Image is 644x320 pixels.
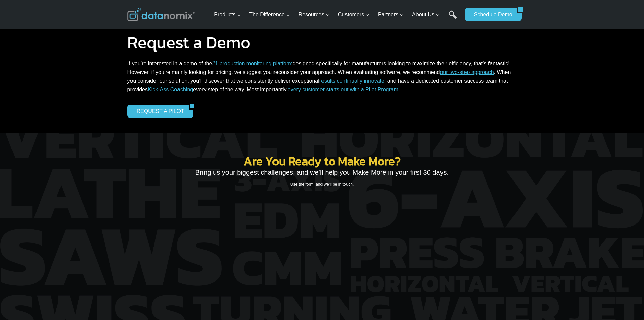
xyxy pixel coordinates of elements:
[170,167,474,178] p: Bring us your biggest challenges, and we’ll help you Make More in your first 30 days.
[148,87,193,92] a: Kick-Ass Coaching
[170,181,474,188] p: Use the form, and we’ll be in touch.
[127,105,189,118] a: REQUEST A PILOT
[319,78,335,84] a: results
[449,10,457,26] a: Search
[170,155,474,167] h2: Are You Ready to Make More?
[378,10,404,19] span: Partners
[127,8,195,21] img: Datanomix
[299,10,330,19] span: Resources
[337,78,384,84] a: continually innovate
[127,34,517,51] h1: Request a Demo
[412,10,440,19] span: About Us
[212,61,292,66] a: #1 production monitoring platform
[465,8,517,21] a: Schedule Demo
[214,10,241,19] span: Products
[127,59,517,94] p: If you’re interested in a demo of the designed specifically for manufacturers looking to maximize...
[440,69,494,75] a: our two-step approach
[211,4,461,26] nav: Primary Navigation
[338,10,369,19] span: Customers
[249,10,290,19] span: The Difference
[288,87,398,92] a: every customer starts out with a Pilot Program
